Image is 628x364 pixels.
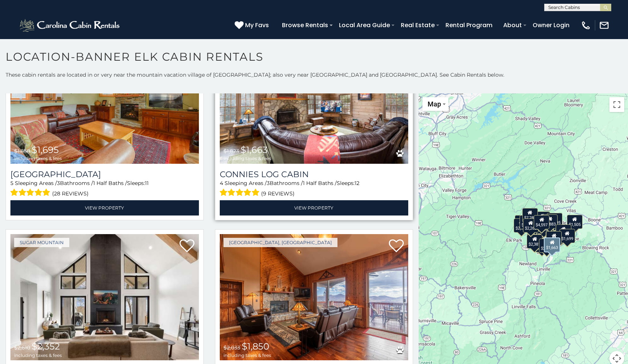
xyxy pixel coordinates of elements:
div: $2,604 [556,224,571,239]
a: About [499,19,526,32]
span: 3 [57,180,60,186]
a: [GEOGRAPHIC_DATA] [10,169,199,179]
a: View Property [220,200,408,215]
span: 1 Half Baths / [303,180,337,186]
span: 1 Half Baths / [93,180,127,186]
div: $2,262 [523,218,538,233]
a: [GEOGRAPHIC_DATA], [GEOGRAPHIC_DATA] [223,238,337,247]
a: Camelot Lodge $1,858 $1,695 including taxes & fees [10,38,199,164]
img: Grey Fox [220,234,408,360]
a: Connies Log Cabin [220,169,408,179]
div: $1,883 [542,214,558,229]
span: $1,850 [242,341,269,352]
span: $1,823 [223,148,239,154]
span: 5 [10,180,13,186]
span: My Favs [245,20,269,30]
span: $2,610 [14,344,30,351]
div: $1,505 [567,215,583,229]
span: including taxes & fees [223,353,271,358]
div: $1,699 [559,229,575,243]
a: Grey Fox $2,033 $1,850 including taxes & fees [220,234,408,360]
button: Toggle fullscreen view [609,97,624,112]
div: Sleeping Areas / Bathrooms / Sleeps: [10,179,199,198]
div: $2,365 [520,215,535,229]
a: Add to favorites [389,239,404,254]
span: $1,663 [241,144,268,155]
span: $2,033 [223,344,240,351]
a: Add to favorites [180,239,194,254]
span: 4 [220,180,223,186]
div: Sleeping Areas / Bathrooms / Sleeps: [220,179,408,198]
a: Rental Program [442,19,496,32]
div: $2,227 [539,239,555,253]
a: Connies Log Cabin $1,823 $1,663 including taxes & fees [220,38,408,164]
div: $2,381 [527,234,542,249]
div: $1,663 [544,237,560,252]
a: View Property [10,200,199,215]
span: 3 [267,180,270,186]
span: (28 reviews) [52,189,89,198]
span: (9 reviews) [261,189,295,198]
span: $2,352 [32,341,60,352]
a: Sugar Mountain [14,238,69,247]
img: Connies Log Cabin [220,38,408,164]
img: phone-regular-white.png [581,20,591,31]
span: including taxes & fees [223,156,271,161]
a: Owner Login [529,19,573,32]
div: $2,108 [514,218,529,233]
a: Browse Rentals [278,19,332,32]
span: $1,695 [32,144,59,155]
div: $1,695 [546,213,562,227]
h3: Camelot Lodge [10,169,199,179]
span: including taxes & fees [14,156,62,161]
div: $7,285 [522,208,538,222]
img: Camelot Lodge [10,38,199,164]
div: $1,864 [535,211,550,226]
span: 11 [145,180,149,186]
span: 12 [355,180,359,186]
img: The Bear At Sugar Mountain [10,234,199,360]
a: My Favs [235,20,271,30]
a: Real Estate [397,19,438,32]
div: $2,125 [537,234,552,248]
button: Change map style [422,97,448,111]
a: The Bear At Sugar Mountain $2,610 $2,352 including taxes & fees [10,234,199,360]
img: mail-regular-white.png [599,20,609,31]
img: White-1-2.png [19,18,122,33]
div: $2,204 [546,231,562,245]
span: Map [428,100,441,108]
a: Local Area Guide [335,19,394,32]
span: $1,858 [14,148,30,154]
div: $4,597 [534,215,549,229]
span: including taxes & fees [14,353,62,358]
